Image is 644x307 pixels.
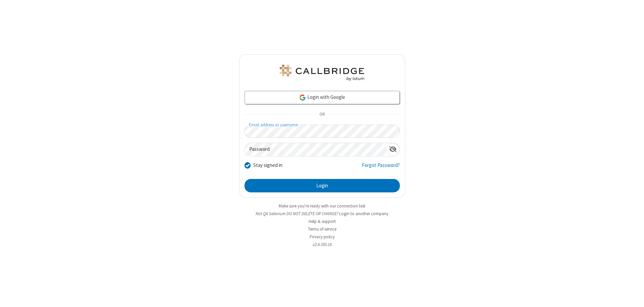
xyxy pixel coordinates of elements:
img: google-icon.png [299,94,306,101]
input: Password [245,143,386,156]
a: Make sure you're ready with our connection test [279,203,365,209]
button: Login [245,179,400,192]
a: Login with Google [245,91,400,104]
li: v2.6.350.16 [239,241,405,248]
a: Privacy policy [310,234,335,240]
a: Help & support [309,219,336,224]
div: Show password [386,143,399,156]
a: Forgot Password? [362,162,400,174]
a: Terms of service [308,226,336,232]
span: OR [317,110,327,119]
label: Stay signed in [253,162,282,169]
button: Login to another company [339,210,388,217]
input: Email address or username [245,125,400,138]
li: Not QA Selenium DO NOT DELETE OR CHANGE? [239,210,405,217]
img: QA Selenium DO NOT DELETE OR CHANGE [278,65,366,81]
iframe: Chat [627,290,639,302]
